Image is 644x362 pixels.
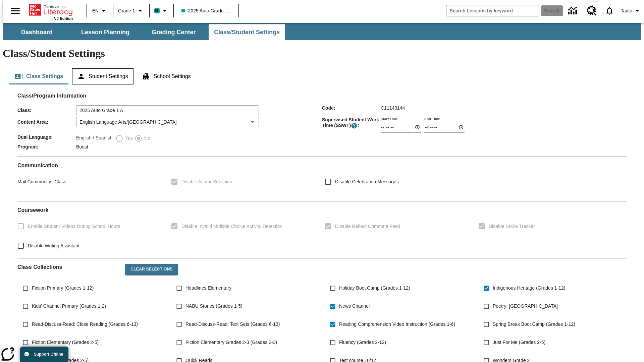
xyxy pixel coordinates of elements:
[3,23,641,40] div: SubNavbar
[17,162,627,169] h2: Communication
[17,93,627,99] h2: Class/Program Information
[181,178,232,185] span: Disable Avatar Selection
[564,2,583,20] a: Data Center
[92,7,99,14] span: EN
[185,339,277,346] span: Fiction Elementary Grades 2-3 (Grades 2-3)
[34,352,63,357] span: Support Offline
[76,134,112,142] label: English / Spanish
[76,117,259,127] div: English Language Arts/[GEOGRAPHIC_DATA]
[155,6,159,15] span: B
[123,135,133,142] span: Yes
[32,321,138,328] span: Read-Discuss-Read: Close Reading (Grades 6-13)
[115,5,147,17] button: Grade: Grade 1, Select a grade
[17,99,627,151] div: Class/Program Information
[335,223,400,230] span: Disable Reflect Comment Feed
[185,321,280,328] span: Read-Discuss-Read: Text Sets (Grades 6-13)
[137,68,196,84] button: School Settings
[32,339,99,346] span: Fiction Elementary (Grades 2-5)
[3,24,70,40] button: Dashboard
[493,285,565,292] span: Indigenous Heritage (Grades 1-12)
[601,2,618,19] a: Notifications
[424,116,440,121] label: End Time
[322,117,381,129] span: Supervised Student Work Time (SSWT) :
[17,179,52,184] span: Mail Community :
[3,47,641,60] h1: Class/Student Settings
[72,68,133,84] button: Student Settings
[17,134,76,140] span: Dual Language :
[5,1,25,21] button: Open side menu
[185,303,243,310] span: NABU Stories (Grades 1-5)
[381,116,398,121] label: Start Time
[54,16,73,20] span: NJ Edition
[351,122,358,129] button: Supervised Student Work Time is the timeframe when students can take LevelSet and when lessons ar...
[3,24,286,40] div: SubNavbar
[76,144,88,149] span: Boost
[339,303,370,310] span: News Channel
[181,7,231,14] span: 2025 Auto Grade 1 A
[140,24,207,40] button: Grading Center
[493,303,558,310] span: Poetry: [GEOGRAPHIC_DATA]
[339,285,410,292] span: Holiday Boot Camp (Grades 1-12)
[118,7,135,14] span: Grade 1
[152,5,171,17] button: Boost Class color is teal. Change class color
[17,108,76,113] span: Class :
[32,303,106,310] span: Kids' Channel Primary (Grades 1-2)
[17,144,76,149] span: Program :
[32,285,94,292] span: Fiction Primary (Grades 1-12)
[29,3,73,16] a: Home
[28,223,120,230] span: Enable Student Videos During School Hours
[446,5,539,16] input: search field
[493,339,545,346] span: Just For Me (Grades 2-5)
[339,339,386,346] span: Fluency (Grades 2-12)
[52,179,66,184] span: Class
[89,5,111,17] button: Language: EN, Select a language
[621,7,632,14] span: Tauto
[618,5,644,17] button: Profile/Settings
[17,119,76,125] span: Content Area :
[9,68,68,84] button: Class Settings
[185,285,231,292] span: Headlines Elementary
[489,223,535,230] span: Disable Lexile Tracker
[17,264,120,270] h2: Class Collections
[9,68,635,84] div: Class/Student Settings
[125,264,178,275] button: Clear Selections
[335,178,399,185] span: Disable Celebration Messages
[17,207,627,213] h2: Course work
[493,321,575,328] span: Spring Break Boot Camp (Grades 1-12)
[209,24,285,40] button: Class/Student Settings
[17,162,627,196] div: Communication
[28,242,79,249] span: Disable Writing Assistant
[339,321,455,328] span: Reading Comprehension Video Instruction (Grades 1-6)
[29,2,73,20] div: Home
[72,24,139,40] button: Lesson Planning
[76,105,259,115] input: Class
[583,2,601,20] a: Resource Center, Will open in new tab
[17,207,627,253] div: Coursework
[181,223,282,230] span: Disable Invalid Multiple Choice Activity Detection
[381,105,405,111] span: C11143144
[143,135,150,142] span: No
[20,347,68,362] button: Support Offline
[322,105,381,111] span: Code :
